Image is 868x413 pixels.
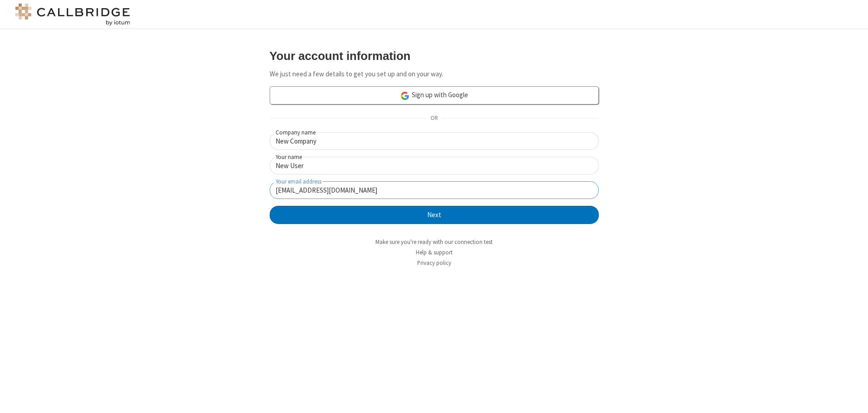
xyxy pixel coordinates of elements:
[270,157,599,174] input: Your name
[270,69,599,80] p: We just need a few details to get you set up and on your way.
[270,132,599,150] input: Company name
[416,249,453,256] a: Help & support
[270,86,599,104] a: Sign up with Google
[270,50,599,62] h3: Your account information
[417,259,451,267] a: Privacy policy
[427,112,441,125] span: OR
[375,238,493,246] a: Make sure you're ready with our connection test
[400,91,410,101] img: google-icon.png
[14,4,132,25] img: logo@2x.png
[270,206,599,224] button: Next
[270,181,599,199] input: Your email address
